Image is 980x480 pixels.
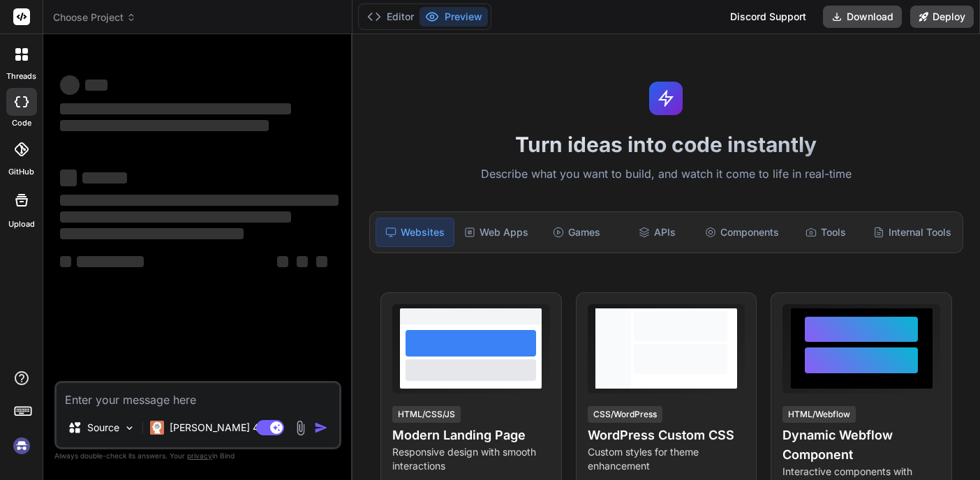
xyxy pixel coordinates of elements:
[60,195,339,206] span: ‌
[618,218,696,247] div: APIs
[60,256,71,267] span: ‌
[722,6,815,28] div: Discord Support
[87,421,119,435] p: Source
[60,228,244,239] span: ‌
[588,426,745,445] h4: WordPress Custom CSS
[150,421,164,435] img: Claude 4 Sonnet
[187,451,212,460] span: privacy
[124,422,135,434] img: Pick Models
[392,426,550,445] h4: Modern Landing Page
[361,165,972,183] p: Describe what you want to build, and watch it come to life in real-time
[868,218,957,247] div: Internal Tools
[420,7,488,27] button: Preview
[361,132,972,157] h1: Turn ideas into code instantly
[910,6,974,28] button: Deploy
[292,420,309,436] img: attachment
[8,218,35,230] label: Upload
[77,256,144,267] span: ‌
[82,172,127,183] span: ‌
[457,218,535,247] div: Web Apps
[12,117,31,129] label: code
[538,218,616,247] div: Games
[60,211,291,223] span: ‌
[588,406,662,423] div: CSS/WordPress
[54,449,341,463] p: Always double-check its answers. Your in Bind
[60,75,80,95] span: ‌
[8,166,34,178] label: GitHub
[362,7,420,27] button: Editor
[787,218,865,247] div: Tools
[277,256,288,267] span: ‌
[10,434,34,458] img: signin
[392,445,550,473] p: Responsive design with smooth interactions
[6,70,36,82] label: threads
[60,103,291,114] span: ‌
[782,426,940,465] h4: Dynamic Webflow Component
[782,406,856,423] div: HTML/Webflow
[376,218,454,247] div: Websites
[297,256,308,267] span: ‌
[588,445,745,473] p: Custom styles for theme enhancement
[60,170,77,186] span: ‌
[699,218,785,247] div: Components
[314,421,328,435] img: icon
[316,256,327,267] span: ‌
[53,10,136,24] span: Choose Project
[392,406,461,423] div: HTML/CSS/JS
[60,120,269,131] span: ‌
[170,421,274,435] p: [PERSON_NAME] 4 S..
[85,80,107,91] span: ‌
[823,6,902,28] button: Download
